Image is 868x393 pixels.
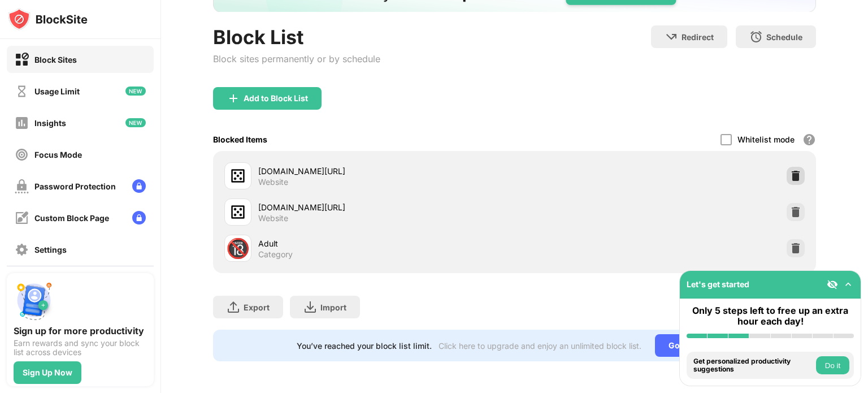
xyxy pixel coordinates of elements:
img: password-protection-off.svg [15,179,29,193]
div: Focus Mode [34,150,82,159]
div: You’ve reached your block list limit. [297,341,432,351]
div: Import [320,303,346,312]
img: insights-off.svg [15,116,29,130]
img: favicons [231,169,245,183]
div: Block List [213,25,380,49]
div: Usage Limit [34,87,80,96]
img: customize-block-page-off.svg [15,211,29,225]
div: Go Unlimited [655,334,732,357]
img: time-usage-off.svg [15,84,29,98]
div: Export [244,303,270,312]
div: Insights [34,118,66,128]
img: push-signup.svg [14,280,54,321]
div: Block sites permanently or by schedule [213,53,380,64]
img: new-icon.svg [125,87,146,96]
img: omni-setup-toggle.svg [843,279,854,290]
div: Click here to upgrade and enjoy an unlimited block list. [439,341,641,351]
div: Redirect [682,32,714,42]
div: [DOMAIN_NAME][URL] [258,201,514,213]
img: lock-menu.svg [132,211,146,224]
div: Adult [258,237,514,249]
div: Sign Up Now [23,368,72,377]
div: Get personalized productivity suggestions [693,357,813,374]
div: Earn rewards and sync your block list across devices [14,339,147,357]
img: new-icon.svg [125,118,146,127]
div: Block Sites [34,55,77,64]
img: logo-blocksite.svg [8,8,88,31]
div: Website [258,213,288,223]
div: Whitelist mode [737,135,795,144]
img: block-on.svg [15,53,29,67]
button: Do it [816,356,849,374]
div: Sign up for more productivity [14,325,147,336]
div: Password Protection [34,182,116,191]
div: Category [258,249,293,260]
div: Let's get started [687,279,749,289]
div: 🔞 [226,237,250,260]
div: [DOMAIN_NAME][URL] [258,165,514,177]
img: eye-not-visible.svg [827,279,838,290]
img: settings-off.svg [15,243,29,257]
div: Schedule [766,32,802,42]
div: Settings [34,245,67,254]
div: Custom Block Page [34,213,109,223]
div: Only 5 steps left to free up an extra hour each day! [687,305,854,327]
div: Blocked Items [213,135,267,144]
img: favicons [231,205,245,219]
img: focus-off.svg [15,148,29,162]
div: Website [258,177,288,187]
div: Add to Block List [244,94,308,103]
img: lock-menu.svg [132,179,146,193]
